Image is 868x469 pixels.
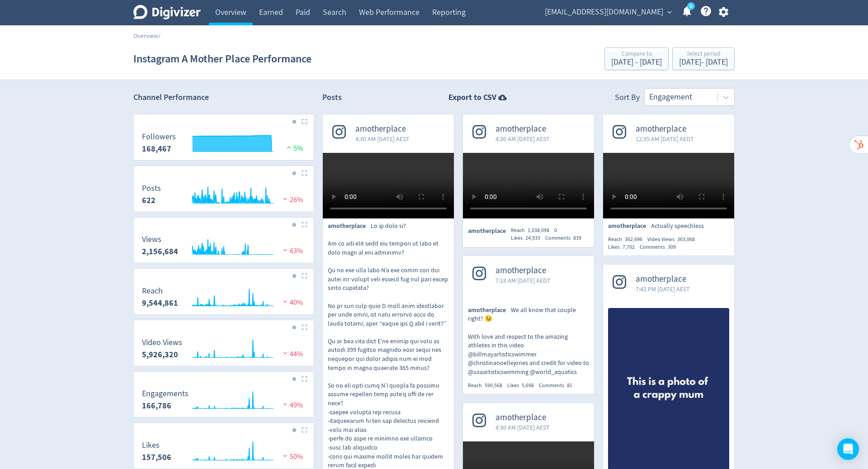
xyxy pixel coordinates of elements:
[511,227,589,242] div: 0
[302,427,307,433] img: Placeholder
[137,389,310,413] svg: Engagements 166,786
[608,222,729,231] p: Actually speechless
[495,134,550,143] span: 4:30 AM [DATE] AEST
[687,2,695,10] a: 5
[142,298,178,308] strong: 9,544,861
[158,32,160,40] span: /
[137,338,310,362] svg: Video Views 5,926,320
[485,382,502,389] span: 590,568
[608,243,640,251] div: Likes
[142,195,156,206] strong: 622
[665,8,674,16] span: expand_more
[142,400,171,411] strong: 166,786
[281,452,290,459] img: negative-performance.svg
[281,246,303,256] span: 63%
[281,350,303,359] span: 44%
[545,234,586,242] div: Comments
[468,382,507,389] div: Reach
[608,222,651,231] span: amotherplace
[142,183,161,194] dt: Posts
[142,234,178,245] dt: Views
[567,382,572,389] span: 81
[495,423,550,432] span: 4:30 AM [DATE] AEST
[625,236,642,243] span: 362,696
[355,124,410,134] span: amotherplace
[281,452,303,461] span: 50%
[328,222,371,231] span: amotherplace
[133,44,311,73] h1: Instagram A Mother Place Performance
[668,243,676,251] span: 309
[468,306,511,315] span: amotherplace
[623,243,635,251] span: 7,702
[142,132,176,142] dt: Followers
[133,92,314,103] h2: Channel Performance
[608,236,647,243] div: Reach
[137,133,310,156] svg: Followers 168,467
[448,92,496,103] strong: Export to CSV
[142,388,189,399] dt: Engagements
[302,376,307,382] img: Placeholder
[142,143,171,154] strong: 168,467
[142,452,171,463] strong: 157,506
[545,5,663,19] span: [EMAIL_ADDRESS][DOMAIN_NAME]
[281,195,303,204] span: 26%
[302,170,307,176] img: Placeholder
[281,401,290,407] img: negative-performance.svg
[281,298,290,305] img: negative-performance.svg
[636,274,690,284] span: amotherplace
[636,124,694,134] span: amotherplace
[137,441,310,465] svg: Likes 157,506
[611,51,662,58] div: Compare to
[640,243,681,251] div: Comments
[142,337,182,348] dt: Video Views
[302,273,307,279] img: Placeholder
[142,349,178,360] strong: 5,926,320
[528,227,549,234] span: 1,038,098
[468,227,511,236] span: amotherplace
[302,324,307,330] img: Placeholder
[463,256,594,389] a: amotherplace7:18 AM [DATE] AEDTamotherplaceWe all know that couple right? 😉 With love and respect...
[468,306,589,377] p: We all know that couple right? 😉 With love and respect to the amazing athletes in this video @bil...
[603,114,734,251] a: amotherplace12:35 AM [DATE] AEDTamotherplaceActually speechlessReach362,696Video Views363,068Like...
[679,58,728,66] div: [DATE] - [DATE]
[495,124,550,134] span: amotherplace
[522,382,534,389] span: 5,698
[604,47,669,70] button: Compare to[DATE] - [DATE]
[679,51,728,58] div: Select period
[511,227,554,234] div: Reach
[142,286,178,296] dt: Reach
[284,144,293,151] img: positive-performance.svg
[672,47,735,70] button: Select period[DATE]- [DATE]
[647,236,700,243] div: Video Views
[281,298,303,307] span: 40%
[142,440,171,450] dt: Likes
[507,382,539,389] div: Likes
[355,134,410,143] span: 4:30 AM [DATE] AEST
[525,234,540,242] span: 24,933
[302,222,307,227] img: Placeholder
[284,144,303,153] span: 5%
[133,32,158,40] a: Overview
[636,284,690,294] span: 7:42 PM [DATE] AEST
[495,276,551,285] span: 7:18 AM [DATE] AEDT
[611,58,662,66] div: [DATE] - [DATE]
[542,5,674,19] button: [EMAIL_ADDRESS][DOMAIN_NAME]
[281,401,303,410] span: 49%
[495,412,550,423] span: amotherplace
[281,350,290,356] img: negative-performance.svg
[137,235,310,259] svg: Views 2,156,684
[837,438,859,460] div: Open Intercom Messenger
[137,287,310,311] svg: Reach 9,544,861
[281,195,290,202] img: negative-performance.svg
[463,114,594,242] a: amotherplace4:30 AM [DATE] AESTamotherplaceReach1,038,0980Likes24,933Comments839
[495,265,551,276] span: amotherplace
[636,134,694,143] span: 12:35 AM [DATE] AEDT
[615,92,640,106] div: Sort By
[281,246,290,253] img: negative-performance.svg
[573,234,581,242] span: 839
[511,234,545,242] div: Likes
[690,3,692,9] text: 5
[539,382,577,389] div: Comments
[142,246,178,257] strong: 2,156,684
[677,236,695,243] span: 363,068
